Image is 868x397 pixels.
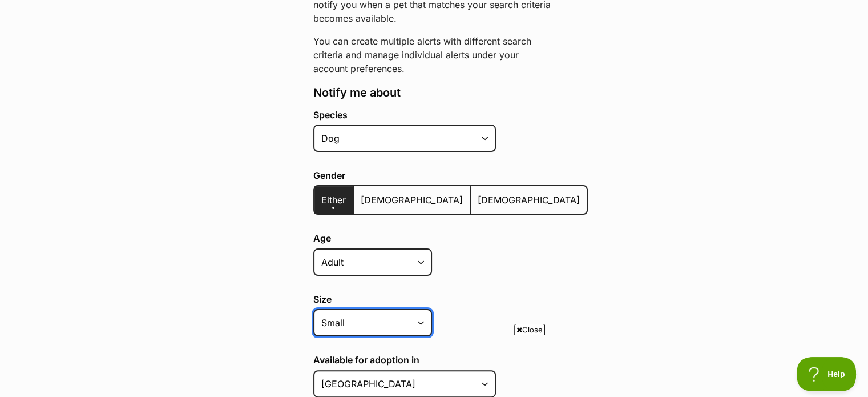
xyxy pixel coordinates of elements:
[313,34,555,75] p: You can create multiple alerts with different search criteria and manage individual alerts under ...
[478,194,580,206] span: [DEMOGRAPHIC_DATA]
[313,110,588,120] label: Species
[321,194,346,206] span: Either
[361,194,463,206] span: [DEMOGRAPHIC_DATA]
[313,294,588,304] label: Size
[313,170,588,181] label: Gender
[797,357,857,391] iframe: Help Scout Beacon - Open
[313,233,588,243] label: Age
[313,86,401,99] span: Notify me about
[514,324,545,335] span: Close
[158,340,711,391] iframe: Advertisement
